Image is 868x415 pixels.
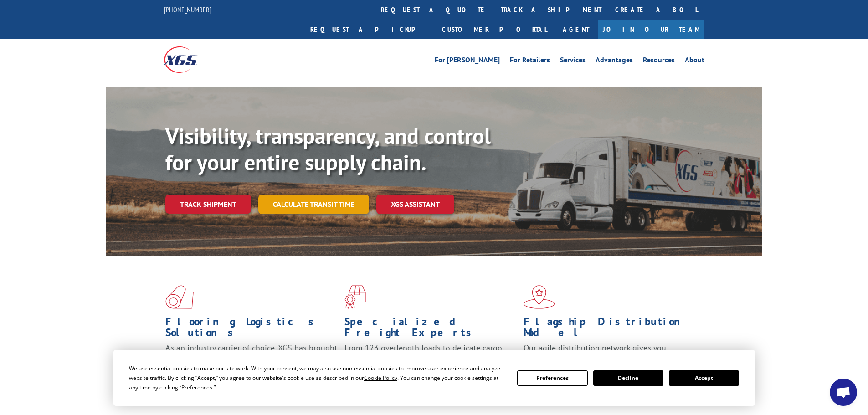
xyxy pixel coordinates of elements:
a: For Retailers [510,56,550,67]
a: [PHONE_NUMBER] [164,5,211,14]
span: Our agile distribution network gives you nationwide inventory management on demand. [524,343,691,364]
a: Customer Portal [435,20,554,39]
a: Open chat [830,379,857,406]
h1: Specialized Freight Experts [344,316,517,343]
a: About [685,56,704,67]
p: From 123 overlength loads to delicate cargo, our experienced staff knows the best way to move you... [344,343,517,383]
h1: Flagship Distribution Model [524,316,696,343]
span: Preferences [181,384,212,391]
a: Track shipment [165,195,251,214]
a: Join Our Team [598,20,704,39]
b: Visibility, transparency, and control for your entire supply chain. [165,122,491,176]
div: We use essential cookies to make our site work. With your consent, we may also use non-essential ... [129,364,506,392]
span: Cookie Policy [364,374,397,382]
img: xgs-icon-focused-on-flooring-red [344,285,366,309]
a: Services [560,56,586,67]
button: Preferences [517,370,587,386]
div: Cookie Consent Prompt [113,350,755,406]
img: xgs-icon-total-supply-chain-intelligence-red [165,285,194,309]
a: Request a pickup [303,20,435,39]
button: Decline [593,370,663,386]
a: Calculate transit time [258,195,369,214]
a: Advantages [596,56,633,67]
a: XGS ASSISTANT [376,195,454,214]
a: Agent [554,20,598,39]
h1: Flooring Logistics Solutions [165,316,338,343]
img: xgs-icon-flagship-distribution-model-red [524,285,555,309]
a: For [PERSON_NAME] [435,56,500,67]
a: Resources [643,56,675,67]
button: Accept [669,370,739,386]
span: As an industry carrier of choice, XGS has brought innovation and dedication to flooring logistics... [165,343,337,375]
